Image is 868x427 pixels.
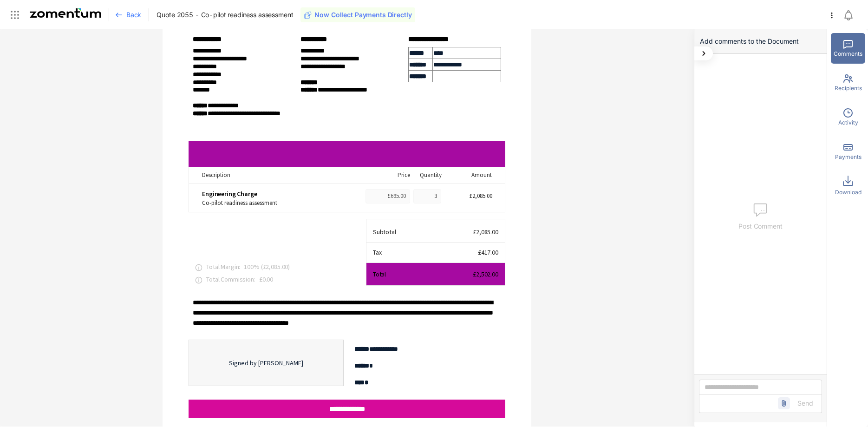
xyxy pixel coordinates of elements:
[354,171,410,180] div: Price
[30,8,101,18] img: Zomentum Logo
[835,153,861,161] span: Payments
[835,188,861,197] span: Download
[831,171,865,201] div: Download
[202,189,257,198] span: Engineering Charge
[373,248,382,257] span: Tax
[206,275,255,283] span: Total Commission:
[831,136,865,167] div: Payments
[365,189,410,203] div: £695.00
[413,189,441,203] div: 3
[831,102,865,132] div: Activity
[244,263,290,271] span: 100 % ( £2,085.00 )
[753,203,768,217] img: comments.7e6c5cdb.svg
[448,171,492,180] div: Amount
[789,396,822,411] button: Send
[694,29,827,54] div: Add comments to the Document
[314,10,411,20] span: Now Collect Payments Directly
[157,10,293,20] span: Quote 2055 - Co-pilot readiness assessment
[843,4,861,26] div: Notifications
[835,84,862,92] span: Recipients
[417,171,442,180] div: Quantity
[373,269,386,279] span: Total
[478,248,498,257] span: £417.00
[206,263,240,271] span: Total Margin :
[126,10,141,20] span: Back
[473,269,498,279] span: £2,502.00
[444,191,492,201] div: £2,085.00
[259,275,273,283] span: £0.00
[202,171,348,180] div: Description
[831,67,865,98] div: Recipients
[473,227,498,236] span: £2,085.00
[300,7,415,22] button: Now Collect Payments Directly
[373,227,396,236] span: Subtotal
[831,33,865,64] div: Comments
[838,118,858,127] span: Activity
[202,198,351,208] div: Co-pilot readiness assessment
[189,340,344,386] div: Signed by [PERSON_NAME]
[834,50,862,58] span: Comments
[738,222,782,230] span: Post Comment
